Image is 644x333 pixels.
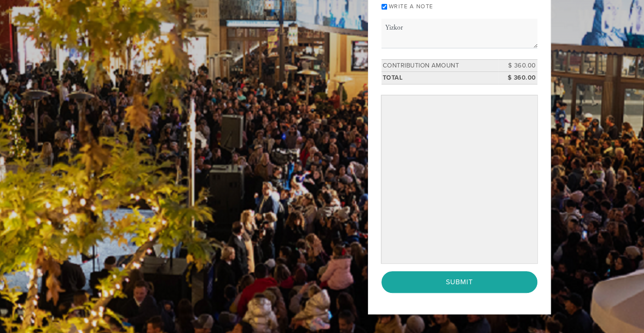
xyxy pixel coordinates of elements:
[389,3,433,10] label: Write a note
[383,97,536,262] iframe: Secure payment input frame
[381,59,498,72] td: Contribution Amount
[498,59,537,72] td: $ 360.00
[381,271,537,293] input: Submit
[498,72,537,84] td: $ 360.00
[381,72,498,84] td: Total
